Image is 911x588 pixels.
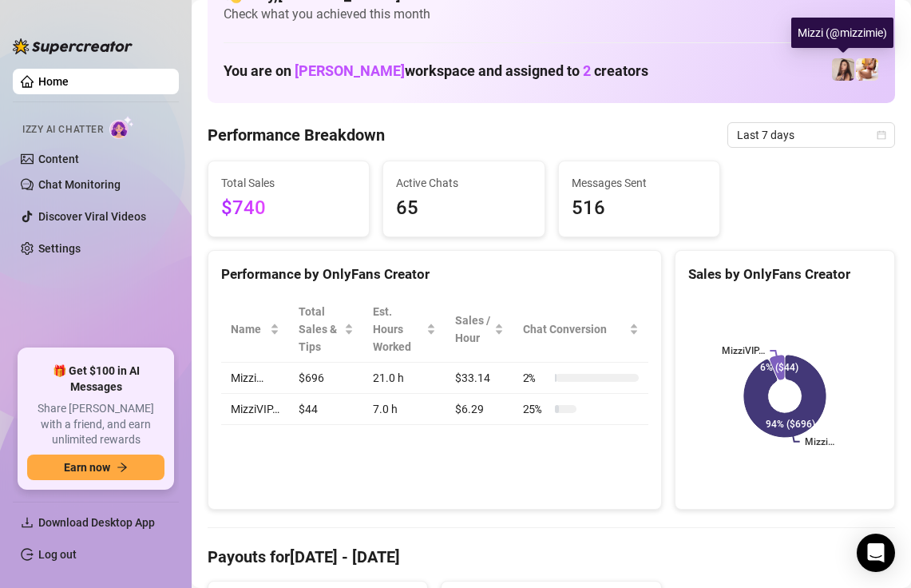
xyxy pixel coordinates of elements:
[221,264,648,285] div: Performance by OnlyFans Creator
[513,296,648,363] th: Chat Conversion
[221,193,356,224] span: $740
[791,18,893,48] div: Mizzi (@mizzimie)
[208,546,895,568] h4: Payouts for [DATE] - [DATE]
[208,124,385,146] h4: Performance Breakdown
[832,58,854,81] img: Mizzi
[523,369,549,387] span: 2 %
[856,58,878,81] img: MizziVIP
[737,123,885,147] span: Last 7 days
[804,436,834,447] text: Mizzi…
[221,363,289,394] td: Mizzi…
[583,62,591,79] span: 2
[38,178,121,191] a: Chat Monitoring
[27,455,164,480] button: Earn nowarrow-right
[117,462,128,473] span: arrow-right
[38,75,69,88] a: Home
[13,38,133,54] img: logo-BBDzfeDw.svg
[295,62,405,79] span: [PERSON_NAME]
[38,242,81,255] a: Settings
[289,363,363,394] td: $696
[373,303,423,356] div: Est. Hours Worked
[224,62,648,80] h1: You are on workspace and assigned to creators
[38,153,79,165] a: Content
[523,400,549,418] span: 25 %
[21,516,34,529] span: download
[722,345,765,356] text: MizziVIP…
[455,312,491,347] span: Sales / Hour
[396,174,531,192] span: Active Chats
[446,296,513,363] th: Sales / Hour
[396,193,531,224] span: 65
[224,6,879,23] span: Check what you achieved this month
[572,174,707,192] span: Messages Sent
[877,130,886,140] span: calendar
[221,296,289,363] th: Name
[221,394,289,425] td: MizziVIP…
[688,264,881,285] div: Sales by OnlyFans Creator
[446,394,513,425] td: $6.29
[27,364,164,395] span: 🎁 Get $100 in AI Messages
[857,534,895,572] div: Open Intercom Messenger
[22,122,103,137] span: Izzy AI Chatter
[289,296,363,363] th: Total Sales & Tips
[363,363,446,394] td: 21.0 h
[523,320,626,338] span: Chat Conversion
[231,320,267,338] span: Name
[27,401,164,448] span: Share [PERSON_NAME] with a friend, and earn unlimited rewards
[363,394,446,425] td: 7.0 h
[289,394,363,425] td: $44
[38,516,155,529] span: Download Desktop App
[109,116,134,139] img: AI Chatter
[446,363,513,394] td: $33.14
[38,210,146,223] a: Discover Viral Videos
[299,303,341,356] span: Total Sales & Tips
[64,461,110,474] span: Earn now
[38,548,77,561] a: Log out
[221,174,356,192] span: Total Sales
[572,193,707,224] span: 516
